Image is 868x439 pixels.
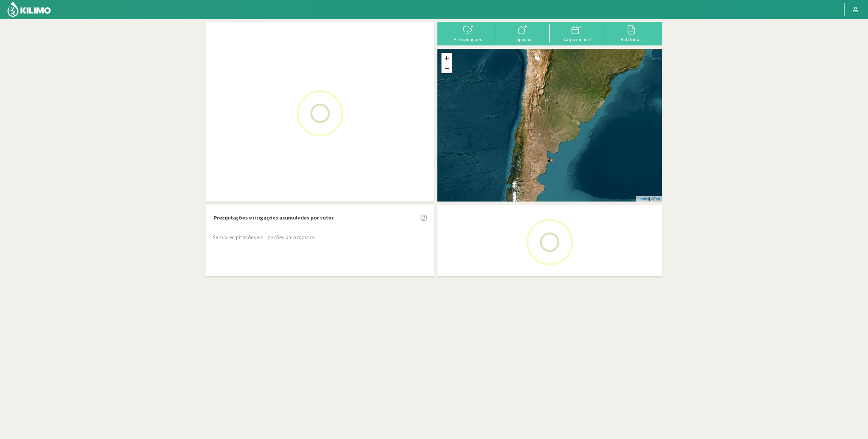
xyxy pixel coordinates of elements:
[214,213,334,222] p: Precipitações e irrigações acumuladas por setor
[497,37,548,42] div: Irrigação
[443,37,493,42] div: Precipitações
[495,24,550,42] button: Irrigação
[604,24,658,42] button: Relatórios
[606,37,656,42] div: Relatórios
[516,208,584,276] img: Loading...
[636,196,662,202] div: | ©
[441,63,452,73] a: Zoom out
[552,37,602,42] div: Carga mensal
[213,234,427,241] h5: Sem precipitações e irrigações para mostrar
[441,53,452,63] a: Zoom in
[638,197,649,201] a: Leaflet
[550,24,604,42] button: Carga mensal
[7,1,51,17] img: Kilimo
[441,24,495,42] button: Precipitações
[654,197,660,201] a: Esri
[286,79,354,147] img: Loading...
